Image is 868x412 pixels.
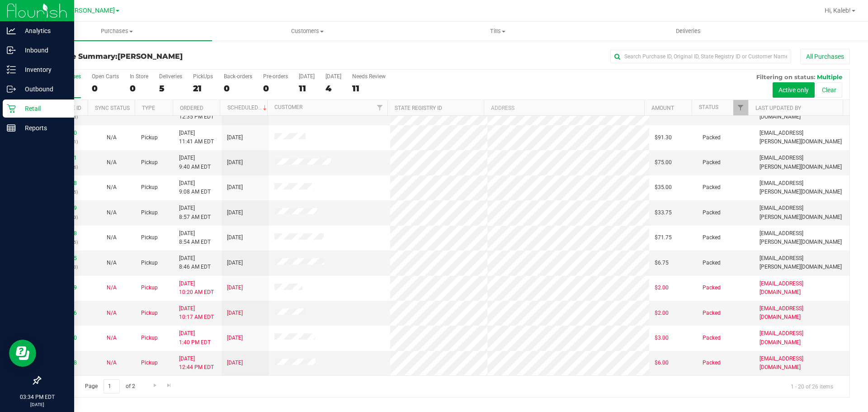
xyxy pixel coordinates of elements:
[759,129,844,146] span: [EMAIL_ADDRESS][PERSON_NAME][DOMAIN_NAME]
[141,359,158,367] span: Pickup
[227,334,243,342] span: [DATE]
[16,45,70,56] p: Inbound
[142,105,155,111] a: Type
[655,359,669,367] span: $6.00
[825,7,851,14] span: Hi, Kaleb!
[759,229,844,246] span: [EMAIL_ADDRESS][PERSON_NAME][DOMAIN_NAME]
[107,134,117,141] span: Not Applicable
[65,7,115,14] span: [PERSON_NAME]
[703,183,721,192] span: Packed
[299,73,315,80] div: [DATE]
[759,279,844,297] span: [EMAIL_ADDRESS][DOMAIN_NAME]
[179,129,214,146] span: [DATE] 11:41 AM EDT
[95,105,130,111] a: Sync Status
[92,73,119,80] div: Open Carts
[703,359,721,367] span: Packed
[159,73,182,80] div: Deliveries
[141,158,158,167] span: Pickup
[227,133,243,142] span: [DATE]
[52,155,77,161] a: 11997271
[227,158,243,167] span: [DATE]
[325,83,341,94] div: 4
[107,209,117,216] span: Not Applicable
[703,259,721,267] span: Packed
[179,304,214,322] span: [DATE] 10:17 AM EDT
[759,154,844,171] span: [EMAIL_ADDRESS][PERSON_NAME][DOMAIN_NAME]
[130,83,148,94] div: 0
[352,83,386,94] div: 11
[141,183,158,192] span: Pickup
[703,133,721,142] span: Packed
[9,340,36,367] iframe: Resource center
[484,100,644,116] th: Address
[263,73,288,80] div: Pre-orders
[107,360,117,366] span: Not Applicable
[7,65,16,74] inline-svg: Inventory
[703,309,721,317] span: Packed
[107,158,117,167] button: N/A
[16,84,70,95] p: Outbound
[16,25,70,36] p: Analytics
[16,123,70,133] p: Reports
[610,50,791,63] input: Search Purchase ID, Original ID, State Registry ID or Customer Name...
[118,52,183,61] span: [PERSON_NAME]
[759,254,844,271] span: [EMAIL_ADDRESS][PERSON_NAME][DOMAIN_NAME]
[299,83,315,94] div: 11
[141,284,158,292] span: Pickup
[163,379,176,392] a: Go to the last page
[7,46,16,55] inline-svg: Inbound
[107,309,117,317] button: N/A
[212,22,402,41] a: Customers
[655,133,672,142] span: $91.30
[593,22,783,41] a: Deliveries
[52,130,77,136] a: 11998190
[227,183,243,192] span: [DATE]
[193,73,213,80] div: PickUps
[800,49,850,64] button: All Purchases
[227,309,243,317] span: [DATE]
[141,208,158,217] span: Pickup
[756,73,815,81] span: Filtering on status:
[4,401,70,408] p: [DATE]
[141,259,158,267] span: Pickup
[759,355,844,372] span: [EMAIL_ADDRESS][DOMAIN_NAME]
[4,393,70,401] p: 03:34 PM EDT
[107,310,117,316] span: Not Applicable
[179,204,211,221] span: [DATE] 8:57 AM EDT
[759,204,844,221] span: [EMAIL_ADDRESS][PERSON_NAME][DOMAIN_NAME]
[52,284,77,291] a: 11992839
[77,379,142,393] span: Page of 2
[759,304,844,322] span: [EMAIL_ADDRESS][DOMAIN_NAME]
[22,27,212,35] span: Purchases
[373,100,387,115] a: Filter
[759,179,844,196] span: [EMAIL_ADDRESS][PERSON_NAME][DOMAIN_NAME]
[107,133,117,142] button: N/A
[107,234,117,241] span: Not Applicable
[159,83,182,94] div: 5
[107,334,117,342] button: N/A
[755,105,801,111] a: Last Updated By
[52,230,77,237] a: 11997048
[655,208,672,217] span: $33.75
[7,85,16,94] inline-svg: Outbound
[104,379,120,393] input: 1
[352,73,386,80] div: Needs Review
[759,329,844,346] span: [EMAIL_ADDRESS][DOMAIN_NAME]
[107,359,117,367] button: N/A
[227,284,243,292] span: [DATE]
[664,27,713,35] span: Deliveries
[179,279,214,297] span: [DATE] 10:20 AM EDT
[817,73,842,81] span: Multiple
[212,27,402,35] span: Customers
[703,334,721,342] span: Packed
[655,233,672,242] span: $71.75
[22,22,212,41] a: Purchases
[107,159,117,166] span: Not Applicable
[52,335,77,341] a: 11974370
[699,104,718,110] a: Status
[52,360,77,366] a: 11965698
[141,309,158,317] span: Pickup
[703,208,721,217] span: Packed
[655,183,672,192] span: $35.00
[402,22,593,41] a: Tills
